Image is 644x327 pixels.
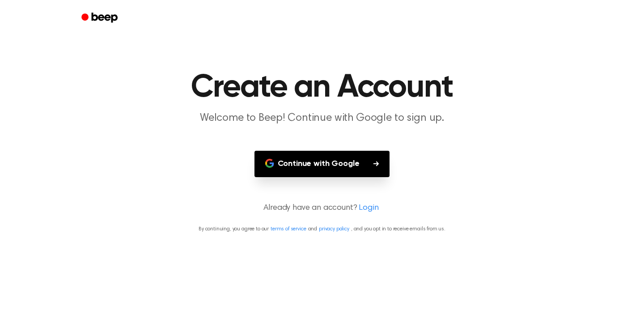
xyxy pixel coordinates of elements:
[319,226,349,232] a: privacy policy
[150,111,494,126] p: Welcome to Beep! Continue with Google to sign up.
[75,9,126,27] a: Beep
[11,225,633,233] p: By continuing, you agree to our and , and you opt in to receive emails from us.
[359,202,378,214] a: Login
[271,226,306,232] a: terms of service
[254,151,390,177] button: Continue with Google
[11,202,633,214] p: Already have an account?
[93,72,551,104] h1: Create an Account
